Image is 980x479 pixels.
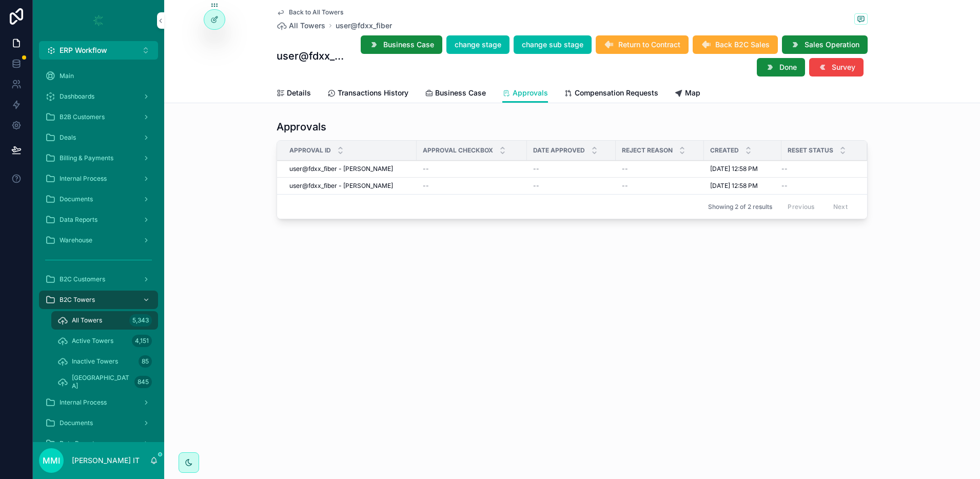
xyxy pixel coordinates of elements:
span: Return to Contract [618,40,680,50]
a: All Towers [277,21,325,31]
span: Billing & Payments [60,154,113,162]
a: [DATE] 12:58 PM [710,182,775,190]
button: Select Button [39,41,158,60]
span: ERP Workflow [60,45,107,55]
a: -- [423,165,521,173]
span: Map [685,88,700,98]
a: Back to All Towers [277,8,343,16]
a: -- [622,165,698,173]
div: 5,343 [129,314,152,327]
span: Documents [60,195,93,203]
span: Compensation Requests [575,88,658,98]
a: B2C Customers [39,270,158,289]
a: Compensation Requests [564,84,658,104]
span: -- [622,165,628,173]
span: Details [287,88,311,98]
a: -- [533,182,610,190]
span: Business Case [435,88,486,98]
span: All Towers [289,21,325,31]
a: Dashboards [39,87,158,106]
span: -- [533,165,539,173]
a: Data Reports [39,434,158,453]
button: Sales Operation [782,35,868,54]
a: -- [781,182,855,190]
a: B2C Towers [39,291,158,309]
span: Internal Process [60,398,107,407]
a: Details [277,84,311,104]
a: Transactions History [327,84,408,104]
h1: user@fdxx_fiber [277,49,344,63]
span: Reject Reason [622,146,673,155]
span: Main [60,72,74,80]
a: Active Towers4,151 [51,332,158,350]
span: B2C Customers [60,275,105,283]
span: Inactive Towers [72,357,118,366]
a: Billing & Payments [39,149,158,167]
span: B2B Customers [60,113,105,121]
span: change sub stage [522,40,583,50]
span: Data Reports [60,216,97,224]
span: [GEOGRAPHIC_DATA] [72,374,130,390]
span: Documents [60,419,93,427]
a: B2B Customers [39,108,158,126]
span: -- [423,182,429,190]
span: Created [710,146,739,155]
button: Survey [809,58,864,76]
a: Approvals [502,84,548,103]
span: [DATE] 12:58 PM [710,182,758,190]
span: Back B2C Sales [715,40,770,50]
button: change sub stage [514,35,592,54]
a: Main [39,67,158,85]
a: All Towers5,343 [51,311,158,330]
div: 845 [134,376,152,388]
a: [GEOGRAPHIC_DATA]845 [51,373,158,391]
button: Business Case [361,35,442,54]
span: -- [622,182,628,190]
span: Reset status [788,146,833,155]
span: B2C Towers [60,296,95,304]
a: Inactive Towers85 [51,352,158,371]
span: Internal Process [60,175,107,183]
span: user@fdxx_fiber - [PERSON_NAME] [289,182,393,190]
a: Documents [39,414,158,432]
button: Return to Contract [596,35,689,54]
span: -- [533,182,539,190]
button: Back B2C Sales [693,35,778,54]
a: -- [423,182,521,190]
span: Approval ID [289,146,331,155]
a: -- [533,165,610,173]
span: Business Case [383,40,434,50]
span: Done [779,62,797,72]
span: Data Reports [60,439,97,448]
h1: Approvals [277,120,326,134]
span: Deals [60,133,76,142]
span: change stage [455,40,501,50]
div: 85 [139,355,152,368]
span: Survey [832,62,855,72]
a: Internal Process [39,169,158,188]
a: user@fdxx_fiber [336,21,392,31]
span: Active Towers [72,337,113,345]
a: user@fdxx_fiber - [PERSON_NAME] [289,182,410,190]
button: change stage [446,35,509,54]
a: Data Reports [39,210,158,229]
a: Warehouse [39,231,158,250]
a: Documents [39,190,158,208]
span: All Towers [72,316,102,324]
a: [DATE] 12:58 PM [710,165,775,173]
span: user@fdxx_fiber - [PERSON_NAME] [289,165,393,173]
div: 4,151 [132,335,152,347]
span: -- [781,165,788,173]
div: scrollable content [33,60,164,442]
span: Warehouse [60,236,92,244]
img: App logo [90,12,107,29]
a: -- [781,165,855,173]
span: -- [423,165,429,173]
span: Back to All Towers [289,8,343,16]
span: Approval Checkbox [423,146,493,155]
a: Deals [39,128,158,147]
a: Internal Process [39,393,158,412]
span: Approvals [513,88,548,98]
p: [PERSON_NAME] IT [72,455,140,466]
